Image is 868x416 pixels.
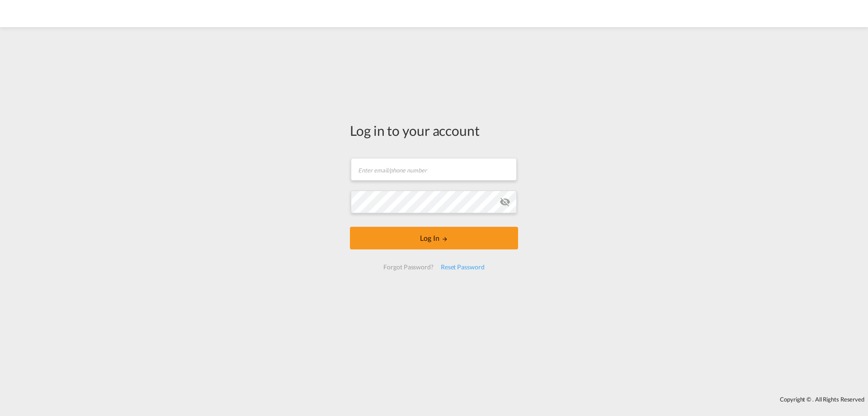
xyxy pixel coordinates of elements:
div: Forgot Password? [380,259,437,275]
div: Reset Password [437,259,488,275]
input: Enter email/phone number [351,158,517,181]
md-icon: icon-eye-off [500,196,510,207]
button: LOGIN [350,227,518,249]
div: Log in to your account [350,121,518,140]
